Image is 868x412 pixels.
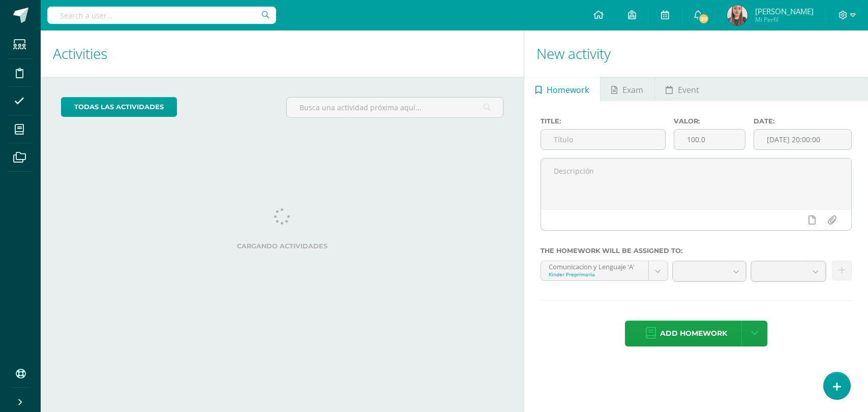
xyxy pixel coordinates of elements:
span: Exam [622,78,643,102]
span: Mi Perfil [755,15,814,24]
input: Título [541,130,665,149]
span: 29 [698,13,709,24]
span: [PERSON_NAME] [755,6,814,16]
label: Date: [754,117,852,125]
div: Comunicacion y Lenguaje 'A' [549,261,640,271]
a: Comunicacion y Lenguaje 'A'Kinder Preprimaria [541,261,667,280]
input: Busca una actividad próxima aquí... [287,98,503,117]
label: Cargando actividades [61,242,503,250]
label: Title: [541,117,665,125]
div: Kinder Preprimaria [549,271,640,278]
a: Exam [601,77,654,101]
label: Valor: [674,117,745,125]
a: Homework [524,77,600,101]
input: Puntos máximos [674,130,745,149]
input: Fecha de entrega [754,130,851,149]
input: Search a user… [47,7,276,24]
a: Event [655,77,710,101]
a: todas las Actividades [61,97,177,117]
span: Add homework [660,321,727,346]
img: 1d067c05c201550e1fe3aed432ad3120.png [727,5,747,25]
label: The homework will be assigned to: [541,247,852,255]
span: Homework [547,78,589,102]
span: Event [678,78,699,102]
h1: New activity [536,30,856,77]
h1: Activities [53,30,512,77]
